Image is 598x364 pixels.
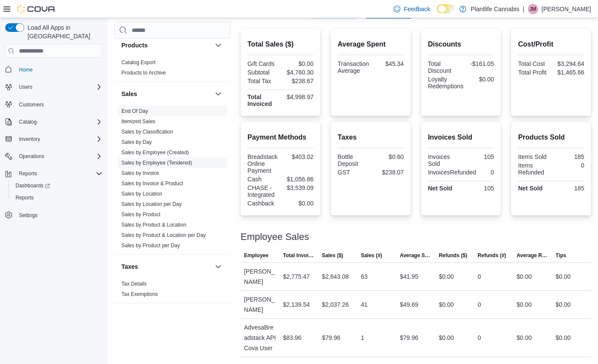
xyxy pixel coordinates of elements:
[19,153,44,160] span: Operations
[121,149,189,156] a: Sales by Employee (Created)
[15,117,102,127] span: Catalog
[463,153,494,160] div: 105
[2,63,106,75] button: Home
[121,159,192,166] span: Sales by Employee (Tendered)
[121,212,161,218] a: Sales by Product
[404,5,430,13] span: Feedback
[282,200,314,207] div: $0.00
[15,194,34,201] span: Reports
[12,193,37,203] a: Reports
[121,139,152,146] span: Sales by Day
[115,57,230,81] div: Products
[15,64,102,75] span: Home
[121,262,211,271] button: Taxes
[283,333,301,343] div: $83.96
[282,93,314,100] div: $4,998.97
[121,149,189,156] span: Sales by Employee (Created)
[121,118,155,124] a: Itemized Sales
[338,132,404,143] h2: Taxes
[322,252,343,259] span: Sales ($)
[15,182,50,189] span: Dashboards
[517,252,548,259] span: Average Refund
[400,252,432,259] span: Average Sale
[248,60,279,67] div: Gift Cards
[15,82,102,92] span: Users
[15,100,47,110] a: Customers
[361,299,368,310] div: 41
[428,169,476,176] div: InvoicesRefunded
[248,132,314,143] h2: Payment Methods
[2,168,106,180] button: Reports
[556,252,566,259] span: Tips
[463,185,494,192] div: 105
[283,299,310,310] div: $2,139.54
[248,153,279,174] div: Breadstack Online Payment
[478,299,481,310] div: 0
[400,333,418,343] div: $79.96
[517,299,532,310] div: $0.00
[121,191,162,197] a: Sales by Location
[19,101,44,108] span: Customers
[121,90,137,98] h3: Sales
[471,4,519,14] p: Plantlife Cannabis
[15,117,40,127] button: Catalog
[478,271,481,282] div: 0
[542,4,591,14] p: [PERSON_NAME]
[19,84,32,90] span: Users
[248,176,279,183] div: Cash
[19,212,37,219] span: Settings
[338,60,369,74] div: Transaction Average
[322,333,341,343] div: $79.96
[517,333,532,343] div: $0.00
[478,252,506,259] span: Refunds (#)
[121,291,158,297] a: Tax Exemptions
[5,59,102,244] nav: Complex example
[282,176,314,183] div: $1,056.86
[2,98,106,111] button: Customers
[282,78,314,84] div: $238.67
[282,60,314,67] div: $0.00
[478,333,481,343] div: 0
[518,162,549,176] div: Items Refunded
[428,153,459,167] div: Invoices Sold
[556,333,571,343] div: $0.00
[283,271,310,282] div: $2,775.47
[361,333,364,343] div: 1
[556,271,571,282] div: $0.00
[213,261,223,272] button: Taxes
[121,139,152,145] a: Sales by Day
[241,319,279,357] div: AdvesaBreadstack API Cova User
[338,39,404,50] h2: Average Spent
[121,281,147,287] a: Tax Details
[428,132,494,143] h2: Invoices Sold
[121,242,180,249] span: Sales by Product per Day
[12,193,102,203] span: Reports
[121,291,158,298] span: Tax Exemptions
[121,201,182,207] a: Sales by Location per Day
[439,252,467,259] span: Refunds ($)
[518,60,549,67] div: Total Cost
[437,4,455,13] input: Dark Mode
[2,81,106,93] button: Users
[121,41,148,50] h3: Products
[121,129,173,135] a: Sales by Classification
[213,89,223,99] button: Sales
[15,65,36,75] a: Home
[467,76,494,83] div: $0.00
[121,243,180,249] a: Sales by Product per Day
[15,210,102,221] span: Settings
[528,4,538,14] div: Justin McIssac
[121,59,155,66] span: Catalog Export
[121,70,166,76] a: Products to Archive
[241,263,279,290] div: [PERSON_NAME]
[15,134,43,144] button: Inventory
[372,169,404,176] div: $238.07
[248,69,279,76] div: Subtotal
[553,69,584,76] div: $1,465.66
[12,180,102,191] span: Dashboards
[530,4,536,14] span: JM
[121,222,186,228] a: Sales by Product & Location
[248,78,279,84] div: Total Tax
[428,185,452,192] strong: Net Sold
